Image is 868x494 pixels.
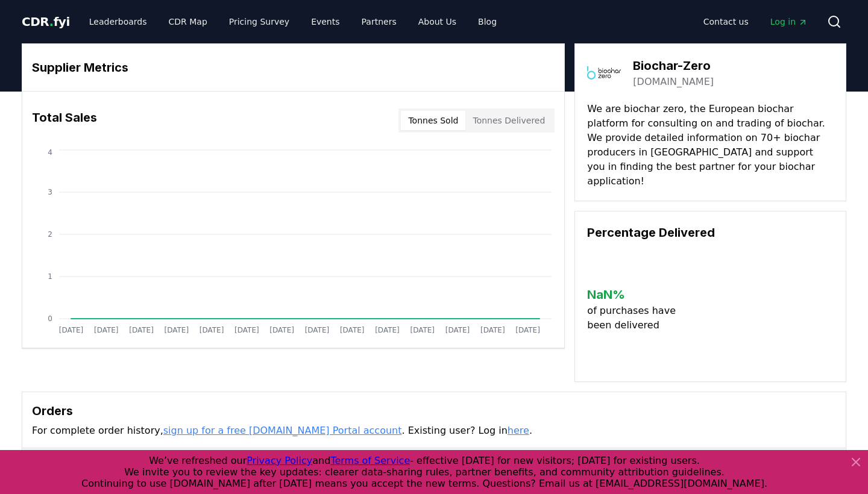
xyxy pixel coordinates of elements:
tspan: 2 [48,230,52,239]
tspan: [DATE] [410,326,435,334]
tspan: 1 [48,272,52,281]
a: Partners [352,11,406,33]
tspan: [DATE] [129,326,154,334]
tspan: [DATE] [445,326,470,334]
tspan: [DATE] [515,326,540,334]
tspan: [DATE] [94,326,119,334]
h3: Total Sales [32,108,97,133]
h3: Supplier Metrics [32,58,555,77]
p: We are biochar zero, the European biochar platform for consulting on and trading of biochar. We p... [587,102,834,189]
a: Pricing Survey [219,11,299,33]
tspan: 4 [48,148,52,157]
p: For complete order history, . Existing user? Log in . [32,424,836,438]
span: Log in [770,16,808,28]
a: Leaderboards [80,11,157,33]
p: of purchases have been delivered [587,304,685,333]
a: Contact us [694,11,758,33]
tspan: [DATE] [305,326,330,334]
tspan: [DATE] [375,326,400,334]
h3: NaN % [587,286,685,304]
span: CDR fyi [22,14,70,29]
h3: Percentage Delivered [587,224,834,242]
tspan: [DATE] [165,326,189,334]
a: About Us [409,11,466,33]
button: Tonnes Delivered [465,111,552,130]
span: . [49,14,54,29]
h3: Biochar-Zero [633,57,714,75]
a: CDR Map [159,11,217,33]
tspan: [DATE] [200,326,224,334]
a: sign up for a free [DOMAIN_NAME] Portal account [163,425,402,436]
a: Blog [468,11,506,33]
a: [DOMAIN_NAME] [633,75,714,89]
img: Biochar-Zero-logo [587,56,621,90]
a: CDR.fyi [22,13,70,30]
h3: Orders [32,402,836,420]
tspan: [DATE] [59,326,84,334]
tspan: [DATE] [269,326,294,334]
tspan: 0 [48,314,52,323]
nav: Main [694,11,817,33]
a: Log in [761,11,817,33]
a: Events [301,11,349,33]
nav: Main [80,11,506,33]
a: here [508,425,529,436]
tspan: [DATE] [480,326,505,334]
tspan: 3 [48,188,52,196]
tspan: [DATE] [340,326,365,334]
tspan: [DATE] [234,326,259,334]
button: Tonnes Sold [401,111,465,130]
